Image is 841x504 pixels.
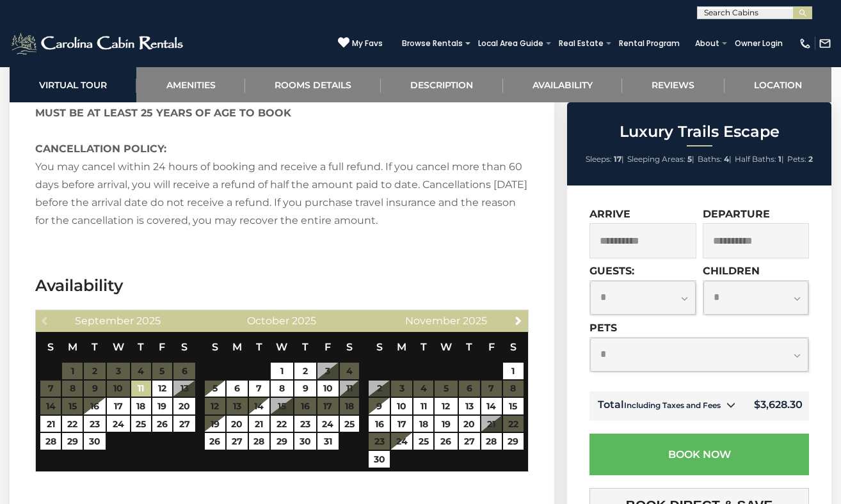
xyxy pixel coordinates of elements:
[746,391,809,421] td: $3,628.30
[338,36,383,50] a: My Favs
[391,398,412,414] a: 10
[173,398,195,414] a: 20
[503,67,622,102] a: Availability
[459,433,480,450] a: 27
[510,341,517,353] span: Saturday
[405,315,460,327] span: November
[292,315,316,327] span: 2025
[589,265,634,277] label: Guests:
[589,322,617,334] label: Pets
[435,433,458,450] a: 26
[227,381,248,397] a: 6
[397,341,406,353] span: Monday
[808,154,813,164] strong: 2
[627,154,685,164] span: Sleeping Areas:
[735,154,776,164] span: Half Baths:
[84,433,105,450] a: 30
[586,154,612,164] span: Sleeps:
[47,341,54,353] span: Sunday
[271,416,294,432] a: 22
[463,315,487,327] span: 2025
[276,341,287,353] span: Wednesday
[35,107,291,155] strong: MUST BE AT LEAST 25 YEARS OF AGE TO BOOK CANCELLATION POLICY:
[249,398,269,414] a: 14
[413,398,433,414] a: 11
[75,315,134,327] span: September
[552,35,610,52] a: Real Estate
[205,433,225,450] a: 26
[227,433,248,450] a: 27
[586,151,624,168] li: |
[513,315,524,326] span: Next
[703,265,760,277] label: Children
[472,35,550,52] a: Local Area Guide
[10,67,136,102] a: Virtual Tour
[294,433,316,450] a: 30
[317,416,339,432] a: 24
[107,416,130,432] a: 24
[369,398,390,414] a: 9
[302,341,308,353] span: Thursday
[256,341,262,353] span: Tuesday
[84,416,105,432] a: 23
[435,416,458,432] a: 19
[294,381,316,397] a: 9
[138,341,144,353] span: Thursday
[113,341,124,353] span: Wednesday
[396,35,469,52] a: Browse Rentals
[435,398,458,414] a: 12
[589,208,630,220] label: Arrive
[413,433,433,450] a: 25
[613,35,686,52] a: Rental Program
[799,37,812,50] img: phone-regular-white.png
[271,363,294,379] a: 1
[271,433,294,450] a: 29
[698,151,732,168] li: |
[511,312,527,328] a: Next
[589,391,746,421] td: Total
[249,433,269,450] a: 28
[294,363,316,379] a: 2
[205,416,225,432] a: 19
[68,341,77,353] span: Monday
[725,67,831,102] a: Location
[778,154,781,164] strong: 1
[481,433,502,450] a: 28
[131,381,151,397] a: 11
[466,341,472,353] span: Thursday
[381,67,502,102] a: Description
[624,400,721,410] small: Including Taxes and Fees
[340,416,359,432] a: 25
[84,398,105,414] a: 16
[35,274,529,297] h3: Availability
[724,154,729,164] strong: 4
[249,381,269,397] a: 7
[247,315,289,327] span: October
[92,341,98,353] span: Tuesday
[227,416,248,432] a: 20
[481,398,502,414] a: 14
[819,37,831,50] img: mail-regular-white.png
[245,67,381,102] a: Rooms Details
[391,433,412,450] a: 24
[40,433,61,450] a: 28
[10,31,187,56] img: White-1-2.png
[62,416,83,432] a: 22
[503,398,524,414] a: 15
[369,416,390,432] a: 16
[205,381,225,397] a: 5
[136,67,244,102] a: Amenities
[271,381,294,397] a: 8
[294,416,316,432] a: 23
[488,341,495,353] span: Friday
[735,151,784,168] li: |
[459,416,480,432] a: 20
[131,416,151,432] a: 25
[62,433,83,450] a: 29
[107,398,130,414] a: 17
[589,434,809,475] button: Book Now
[787,154,806,164] span: Pets:
[352,38,383,49] span: My Favs
[703,208,770,220] label: Departure
[136,315,161,327] span: 2025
